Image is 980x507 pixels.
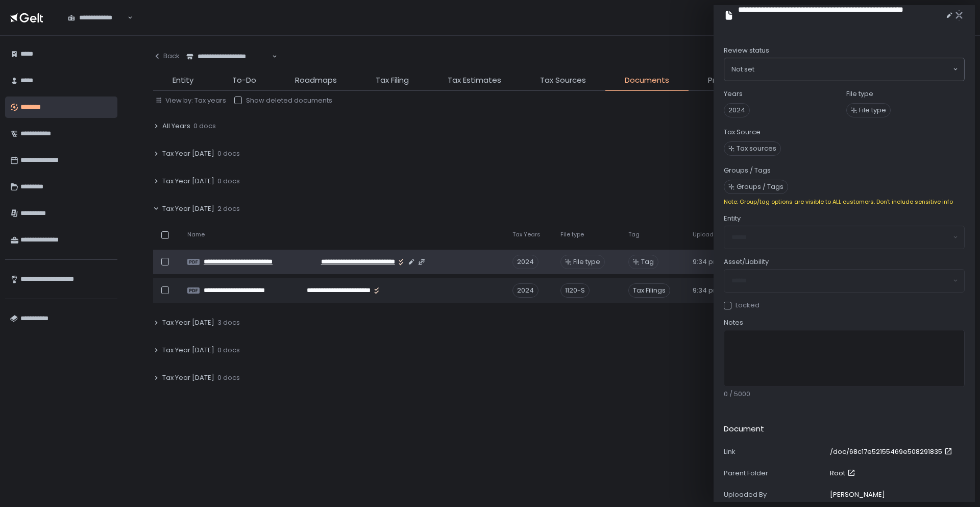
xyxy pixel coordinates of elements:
[846,89,873,99] label: File type
[724,423,764,435] h2: Document
[560,231,584,238] span: File type
[731,64,754,75] span: Not set
[724,390,965,399] div: 0 / 5000
[162,346,214,355] span: Tax Year [DATE]
[162,373,214,382] span: Tax Year [DATE]
[217,346,240,355] span: 0 docs
[724,58,964,81] div: Search for option
[693,286,720,295] span: 9:34 pm
[232,75,256,86] span: To-Do
[693,231,721,238] span: Uploaded
[724,318,743,327] span: Notes
[162,149,214,158] span: Tax Year [DATE]
[61,7,133,29] div: Search for option
[830,490,885,499] div: [PERSON_NAME]
[512,283,538,298] div: 2024
[193,122,216,131] span: 0 docs
[724,166,771,175] label: Groups / Tags
[217,373,240,382] span: 0 docs
[737,144,776,153] span: Tax sources
[540,75,586,86] span: Tax Sources
[724,257,769,267] span: Asset/Liability
[859,106,886,115] span: File type
[217,204,240,213] span: 2 docs
[724,103,750,117] span: 2024
[830,469,857,478] a: Root
[512,255,538,269] div: 2024
[162,318,214,327] span: Tax Year [DATE]
[724,469,826,478] div: Parent Folder
[162,204,214,213] span: Tax Year [DATE]
[754,64,952,75] input: Search for option
[153,46,180,66] button: Back
[737,182,783,191] span: Groups / Tags
[724,214,741,223] span: Entity
[724,490,826,499] div: Uploaded By
[628,283,670,298] span: Tax Filings
[724,128,761,137] label: Tax Source
[155,96,226,105] button: View by: Tax years
[187,231,205,238] span: Name
[628,231,640,238] span: Tag
[724,46,769,55] span: Review status
[625,75,669,86] span: Documents
[724,89,743,99] label: Years
[295,75,337,86] span: Roadmaps
[830,447,954,456] a: /doc/68c17e52155469e508291835
[448,75,501,86] span: Tax Estimates
[162,122,190,131] span: All Years
[217,318,240,327] span: 3 docs
[724,447,826,456] div: Link
[573,257,600,267] span: File type
[173,75,193,86] span: Entity
[693,257,720,267] span: 9:34 pm
[153,52,180,61] div: Back
[641,257,654,267] span: Tag
[708,75,750,86] span: Projections
[560,283,590,298] div: 1120-S
[217,149,240,158] span: 0 docs
[180,46,277,67] div: Search for option
[512,231,541,238] span: Tax Years
[724,198,965,206] div: Note: Group/tag options are visible to ALL customers. Don't include sensitive info
[217,177,240,186] span: 0 docs
[162,177,214,186] span: Tax Year [DATE]
[376,75,409,86] span: Tax Filing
